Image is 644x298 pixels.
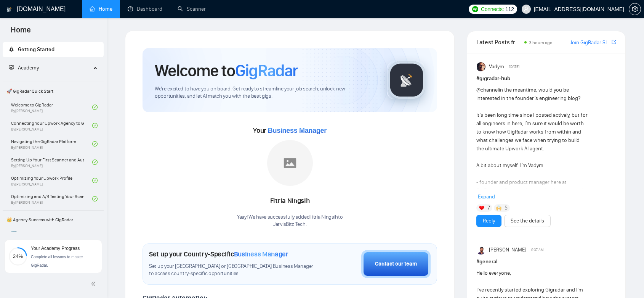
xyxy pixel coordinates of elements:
[235,60,298,81] span: GigRadar
[18,46,54,53] span: Getting Started
[237,221,343,228] p: JarvisBitz Tech .
[31,255,83,267] span: Complete all lessons to master GigRadar.
[31,246,80,251] span: Your Academy Progress
[149,263,318,277] span: Set up your [GEOGRAPHIC_DATA] or [GEOGRAPHIC_DATA] Business Manager to access country-specific op...
[234,250,288,258] span: Business Manager
[9,254,27,259] span: 24%
[18,64,39,71] span: Academy
[3,212,103,227] span: 👑 Agency Success with GigRadar
[509,63,519,70] span: [DATE]
[476,258,616,266] h1: # general
[149,250,288,258] h1: Set up your Country-Specific
[90,6,112,12] a: homeHome
[11,190,92,207] a: Optimizing and A/B Testing Your Scanner for Better ResultsBy[PERSON_NAME]
[3,84,103,99] span: 🚀 GigRadar Quick Start
[472,6,478,12] img: upwork-logo.png
[9,47,14,52] span: rocket
[155,85,375,100] span: We're excited to have you on board. Get ready to streamline your job search, unlock new opportuni...
[531,246,544,253] span: 9:37 AM
[92,196,98,201] span: check-circle
[11,154,92,171] a: Setting Up Your First Scanner and Auto-BidderBy[PERSON_NAME]
[92,141,98,147] span: check-circle
[3,42,104,57] li: Getting Started
[496,205,501,211] img: 🙌
[511,217,544,225] a: See the details
[477,62,486,71] img: Vadym
[629,6,641,12] span: setting
[612,39,616,46] a: export
[477,245,486,255] img: Preet Patel
[92,178,98,183] span: check-circle
[612,39,616,45] span: export
[11,172,92,189] a: Optimizing Your Upwork ProfileBy[PERSON_NAME]
[361,250,431,278] button: Contact our team
[505,5,514,13] span: 112
[529,40,553,45] span: 3 hours ago
[11,135,92,152] a: Navigating the GigRadar PlatformBy[PERSON_NAME]
[629,3,641,15] button: setting
[6,3,12,16] img: logo
[267,140,313,186] img: placeholder.png
[479,205,484,211] img: ❤️
[570,39,610,47] a: Join GigRadar Slack Community
[11,117,92,134] a: Connecting Your Upwork Agency to GigRadarBy[PERSON_NAME]
[483,217,495,225] a: Reply
[388,61,426,99] img: gigradar-logo.png
[629,6,641,12] a: setting
[11,227,92,244] a: 1️⃣ Start Here
[476,215,501,227] button: Reply
[476,87,499,93] span: @channel
[489,63,504,71] span: Vadym
[253,126,327,135] span: Your
[476,37,522,47] span: Latest Posts from the GigRadar Community
[476,74,616,83] h1: # gigradar-hub
[489,246,526,254] span: [PERSON_NAME]
[237,195,343,208] div: Fitria Ningsih
[505,204,508,212] span: 5
[478,193,495,200] span: Expand
[9,64,39,71] span: Academy
[155,60,298,81] h1: Welcome to
[11,99,92,116] a: Welcome to GigRadarBy[PERSON_NAME]
[237,214,343,228] div: Yaay! We have successfully added Fitria Ningsih to
[5,24,37,40] span: Home
[178,6,206,12] a: searchScanner
[504,215,551,227] button: See the details
[375,260,417,268] div: Contact our team
[524,6,529,12] span: user
[268,127,327,134] span: Business Manager
[92,105,98,110] span: check-circle
[128,6,162,12] a: dashboardDashboard
[91,280,98,288] span: double-left
[92,123,98,128] span: check-circle
[9,65,14,70] span: fund-projection-screen
[481,5,504,13] span: Connects:
[92,159,98,165] span: check-circle
[487,204,490,212] span: 7
[618,272,636,290] iframe: To enrich screen reader interactions, please activate Accessibility in Grammarly extension settings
